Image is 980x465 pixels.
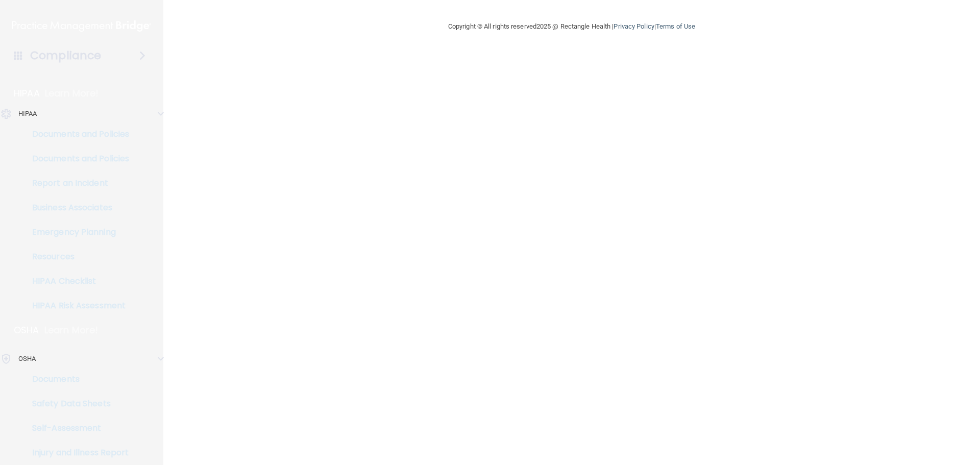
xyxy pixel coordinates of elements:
p: Learn More! [44,324,99,336]
p: Self-Assessment [7,423,146,433]
p: Emergency Planning [7,227,146,237]
p: Documents and Policies [7,129,146,139]
p: Report an Incident [7,178,146,188]
p: Learn More! [45,87,99,100]
div: Copyright © All rights reserved 2025 @ Rectangle Health | | [385,10,758,43]
p: Documents and Policies [7,154,146,164]
p: HIPAA Checklist [7,276,146,286]
h4: Compliance [30,48,101,63]
p: Resources [7,252,146,262]
p: Business Associates [7,203,146,213]
img: PMB logo [12,16,151,36]
p: HIPAA [18,108,37,120]
p: Documents [7,374,146,384]
a: Privacy Policy [614,22,654,30]
p: Injury and Illness Report [7,448,146,458]
p: OSHA [18,353,36,365]
p: HIPAA [14,87,40,100]
p: HIPAA Risk Assessment [7,301,146,311]
p: OSHA [14,324,39,336]
p: Safety Data Sheets [7,399,146,409]
a: Terms of Use [656,22,695,30]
